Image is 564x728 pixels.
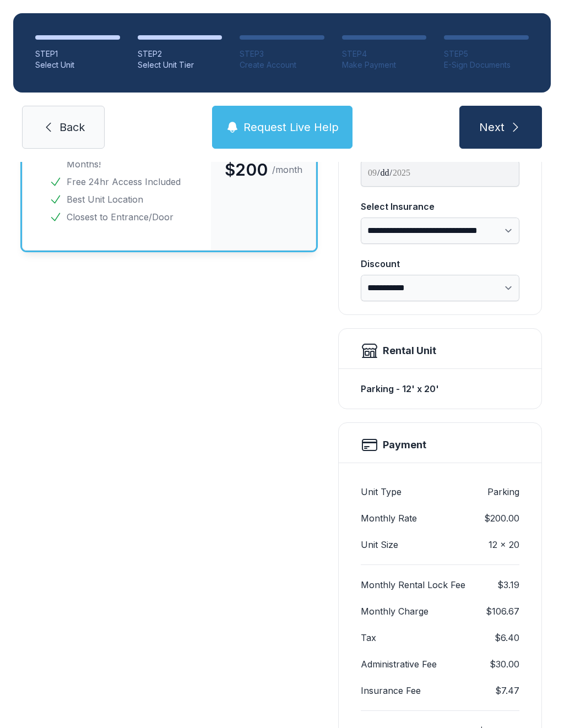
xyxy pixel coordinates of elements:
select: Discount [361,275,519,301]
dt: Monthly Rental Lock Fee [361,578,465,591]
dt: Unit Type [361,485,402,498]
span: Best Unit Location [67,193,143,206]
span: Back [59,119,85,135]
dt: Unit Size [361,538,398,551]
span: Free 24hr Access Included [67,175,181,188]
div: Select Unit Tier [138,59,223,70]
span: Request Live Help [243,119,339,135]
dd: $106.67 [486,605,519,618]
dd: $30.00 [490,658,519,671]
div: Select Unit [35,59,120,70]
div: E-Sign Documents [444,59,529,70]
div: STEP 4 [342,48,427,59]
span: Closest to Entrance/Door [67,210,173,224]
input: Move-in date [361,160,519,187]
dt: Insurance Fee [361,684,421,697]
div: Parking - 12' x 20' [361,378,519,400]
dd: Parking [487,485,519,498]
h2: Payment [383,437,426,453]
dd: 12 x 20 [489,538,519,551]
span: /month [272,163,302,176]
dd: $3.19 [497,578,519,591]
div: STEP 2 [138,48,223,59]
span: Next [479,119,505,135]
dt: Monthly Charge [361,605,429,618]
dt: Tax [361,631,376,644]
dd: $200.00 [484,512,519,525]
span: $200 [225,160,268,180]
div: Discount [361,257,519,270]
div: Create Account [240,59,324,70]
dt: Administrative Fee [361,658,437,671]
select: Select Insurance [361,218,519,244]
dd: $7.47 [495,684,519,697]
dd: $6.40 [495,631,519,644]
div: Rental Unit [383,343,436,358]
div: STEP 1 [35,48,120,59]
div: Make Payment [342,59,427,70]
div: STEP 3 [240,48,324,59]
div: STEP 5 [444,48,529,59]
dt: Monthly Rate [361,512,417,525]
div: Select Insurance [361,200,519,213]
